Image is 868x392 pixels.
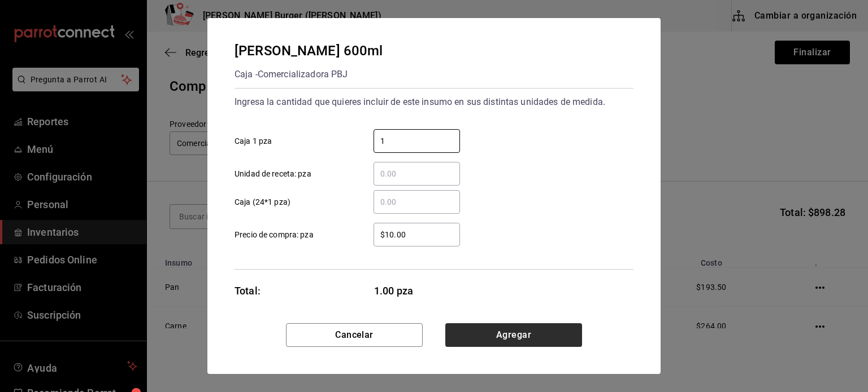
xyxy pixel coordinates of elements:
[235,229,314,241] span: Precio de compra: pza
[374,228,460,241] input: Precio de compra: pza
[235,65,383,83] div: Caja - Comercializadora PBJ
[235,41,383,61] div: [PERSON_NAME] 600ml
[235,135,272,147] span: Caja 1 pza
[374,134,460,148] input: Caja 1 pza
[286,323,423,347] button: Cancelar
[374,167,460,180] input: Unidad de receta: pza
[374,283,461,298] span: 1.00 pza
[235,196,290,208] span: Caja (24*1 pza)
[235,168,311,180] span: Unidad de receta: pza
[235,93,633,111] div: Ingresa la cantidad que quieres incluir de este insumo en sus distintas unidades de medida.
[374,195,460,209] input: Caja (24*1 pza)
[235,283,261,298] div: Total:
[445,323,582,347] button: Agregar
